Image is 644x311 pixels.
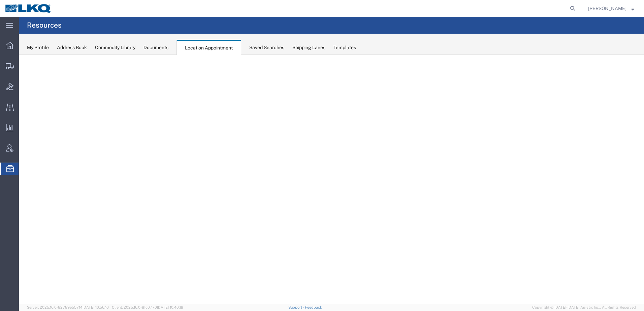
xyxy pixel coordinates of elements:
[83,305,109,309] span: [DATE] 10:56:16
[5,3,52,13] img: logo
[333,44,356,51] div: Templates
[588,4,635,12] button: [PERSON_NAME]
[176,40,241,55] div: Location Appointment
[27,305,109,309] span: Server: 2025.16.0-82789e55714
[532,305,636,310] span: Copyright © [DATE]-[DATE] Agistix Inc., All Rights Reserved
[27,44,49,51] div: My Profile
[249,44,284,51] div: Saved Searches
[588,5,626,12] span: Brian Schmidt
[305,305,322,309] a: Feedback
[143,44,168,51] div: Documents
[95,44,135,51] div: Commodity Library
[112,305,183,309] span: Client: 2025.16.0-8fc0770
[27,17,62,34] h4: Resources
[57,44,87,51] div: Address Book
[19,55,644,304] iframe: FS Legacy Container
[157,305,183,309] span: [DATE] 10:40:19
[292,44,325,51] div: Shipping Lanes
[288,305,305,309] a: Support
